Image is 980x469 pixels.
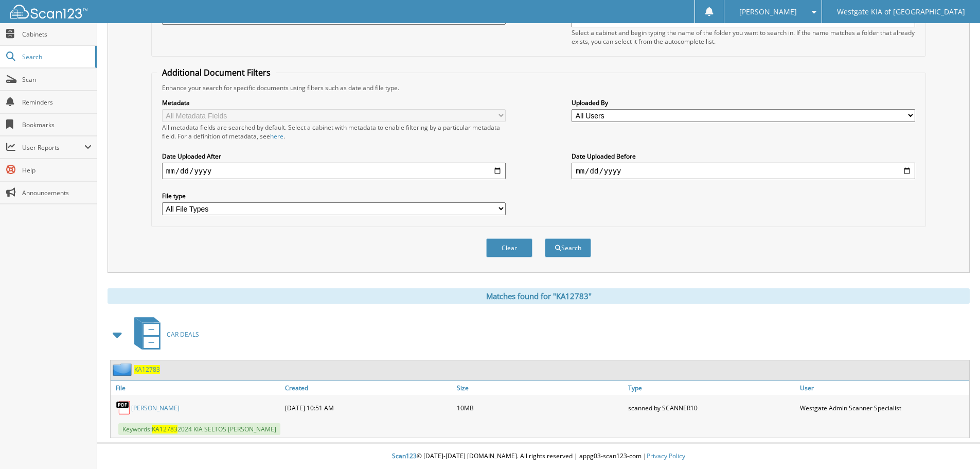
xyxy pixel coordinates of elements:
[162,98,506,107] label: Metadata
[162,152,506,161] label: Date Uploaded After
[486,238,532,257] button: Clear
[118,423,280,435] span: Keywords: 2024 KIA SELTOS [PERSON_NAME]
[392,451,417,460] span: Scan123
[162,163,506,179] input: start
[22,53,90,61] span: Search
[167,330,199,339] span: CAR DEALS
[572,152,915,161] label: Date Uploaded Before
[108,288,970,304] div: Matches found for "KA12783"
[837,9,965,15] span: Westgate KIA of [GEOGRAPHIC_DATA]
[572,98,915,107] label: Uploaded By
[162,192,506,200] label: File type
[282,397,454,418] div: [DATE] 10:51 AM
[22,30,92,39] span: Cabinets
[97,444,980,469] div: © [DATE]-[DATE] [DOMAIN_NAME]. All rights reserved | appg03-scan123-com |
[134,365,160,374] a: KA12783
[572,28,915,46] div: Select a cabinet and begin typing the name of the folder you want to search in. If the name match...
[647,451,685,460] a: Privacy Policy
[111,381,282,395] a: File
[22,188,92,197] span: Announcements
[22,75,92,84] span: Scan
[10,5,87,19] img: scan123-logo-white.svg
[116,400,131,415] img: PDF.png
[454,397,626,418] div: 10MB
[626,381,797,395] a: Type
[157,83,920,92] div: Enhance your search for specific documents using filters such as date and file type.
[572,163,915,179] input: end
[22,98,92,107] span: Reminders
[739,9,797,15] span: [PERSON_NAME]
[545,238,591,257] button: Search
[131,404,180,412] a: [PERSON_NAME]
[113,363,134,376] img: folder2.png
[270,132,283,141] a: here
[626,397,797,418] div: scanned by SCANNER10
[157,67,276,78] legend: Additional Document Filters
[22,143,84,152] span: User Reports
[797,397,969,418] div: Westgate Admin Scanner Specialist
[22,120,92,129] span: Bookmarks
[22,166,92,175] span: Help
[797,381,969,395] a: User
[152,425,177,433] span: KA12783
[454,381,626,395] a: Size
[929,420,980,469] iframe: Chat Widget
[162,123,506,141] div: All metadata fields are searched by default. Select a cabinet with metadata to enable filtering b...
[128,314,199,355] a: CAR DEALS
[282,381,454,395] a: Created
